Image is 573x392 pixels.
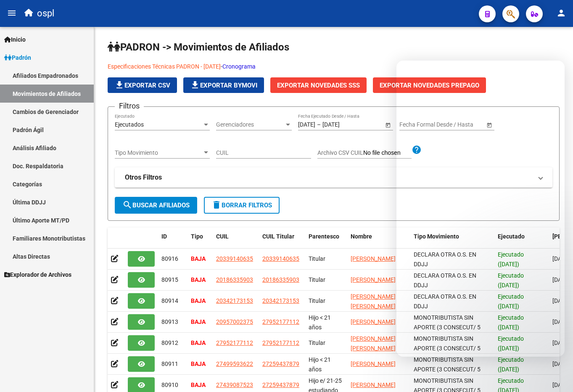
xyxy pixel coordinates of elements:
[216,121,284,128] span: Gerenciadores
[115,121,144,128] span: Ejecutados
[213,228,259,255] datatable-header-cell: CUIL
[204,197,280,214] button: Borrar Filtros
[216,276,253,283] span: 20186335903
[108,62,560,71] p: -
[161,233,167,240] span: ID
[190,80,200,90] mat-icon: file_download
[191,318,206,325] strong: BAJA
[262,318,299,325] span: 27952177112
[380,82,479,89] span: Exportar Novedades Prepago
[161,255,178,262] span: 80916
[351,233,372,240] span: Nombre
[383,120,392,129] button: Open calendar
[122,201,190,209] span: Buscar Afiliados
[161,297,178,304] span: 80914
[259,228,305,255] datatable-header-cell: CUIL Titular
[351,276,396,283] span: [PERSON_NAME]
[161,381,178,388] span: 80910
[161,360,178,367] span: 80911
[309,339,325,346] span: Titular
[211,201,272,209] span: Borrar Filtros
[190,82,257,89] span: Exportar Bymovi
[347,228,410,255] datatable-header-cell: Nombre
[216,255,253,262] span: 20339140635
[322,121,364,128] input: Fecha fin
[7,8,17,18] mat-icon: menu
[125,173,162,182] strong: Otros Filtros
[262,339,299,346] span: 27952177112
[544,363,565,384] iframe: Intercom live chat
[191,255,206,262] strong: BAJA
[216,233,229,240] span: CUIL
[122,200,132,210] mat-icon: search
[114,80,124,90] mat-icon: file_download
[309,233,339,240] span: Parentesco
[277,82,360,89] span: Exportar Novedades SSS
[37,4,54,23] span: ospl
[115,100,144,112] h3: Filtros
[396,61,565,357] iframe: Intercom live chat
[351,255,396,262] span: [PERSON_NAME]
[191,276,206,283] strong: BAJA
[216,339,253,346] span: 27952177112
[305,228,347,255] datatable-header-cell: Parentesco
[298,121,315,128] input: Fecha inicio
[4,35,26,44] span: Inicio
[351,360,396,367] span: [PERSON_NAME]
[262,381,299,388] span: 27259437879
[4,270,71,279] span: Explorador de Archivos
[161,276,178,283] span: 80915
[414,356,481,382] span: MONOTRIBUTISTA SIN APORTE (3 CONSECUT/ 5 ALTERNAD)
[351,335,396,352] span: [PERSON_NAME] [PERSON_NAME]
[158,228,187,255] datatable-header-cell: ID
[309,297,325,304] span: Titular
[552,360,570,367] span: [DATE]
[216,381,253,388] span: 27439087523
[270,77,367,93] button: Exportar Novedades SSS
[191,381,206,388] strong: BAJA
[114,82,170,89] span: Exportar CSV
[351,293,396,310] span: [PERSON_NAME] [PERSON_NAME]
[262,233,294,240] span: CUIL Titular
[262,276,299,283] span: 20186335903
[222,63,256,70] a: Cronograma
[191,233,203,240] span: Tipo
[183,77,264,93] button: Exportar Bymovi
[373,77,486,93] button: Exportar Novedades Prepago
[309,356,331,373] span: Hijo < 21 años
[216,297,253,304] span: 20342173153
[108,41,289,53] span: PADRON -> Movimientos de Afiliados
[351,381,396,388] span: [PERSON_NAME]
[552,381,570,388] span: [DATE]
[309,276,325,283] span: Titular
[216,360,253,367] span: 27499593622
[115,149,202,156] span: Tipo Movimiento
[108,77,177,93] button: Exportar CSV
[351,318,396,325] span: [PERSON_NAME]
[556,8,566,18] mat-icon: person
[191,339,206,346] strong: BAJA
[262,297,299,304] span: 20342173153
[309,314,331,331] span: Hijo < 21 años
[161,339,178,346] span: 80912
[108,63,221,70] a: Especificaciones Técnicas PADRON - [DATE]
[191,360,206,367] strong: BAJA
[317,121,321,128] span: –
[4,53,31,62] span: Padrón
[317,149,363,156] span: Archivo CSV CUIL
[262,360,299,367] span: 27259437879
[115,167,552,188] mat-expansion-panel-header: Otros Filtros
[363,149,412,157] input: Archivo CSV CUIL
[191,297,206,304] strong: BAJA
[216,318,253,325] span: 20957002375
[211,200,222,210] mat-icon: delete
[262,255,299,262] span: 20339140635
[309,255,325,262] span: Titular
[115,197,197,214] button: Buscar Afiliados
[161,318,178,325] span: 80913
[187,228,213,255] datatable-header-cell: Tipo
